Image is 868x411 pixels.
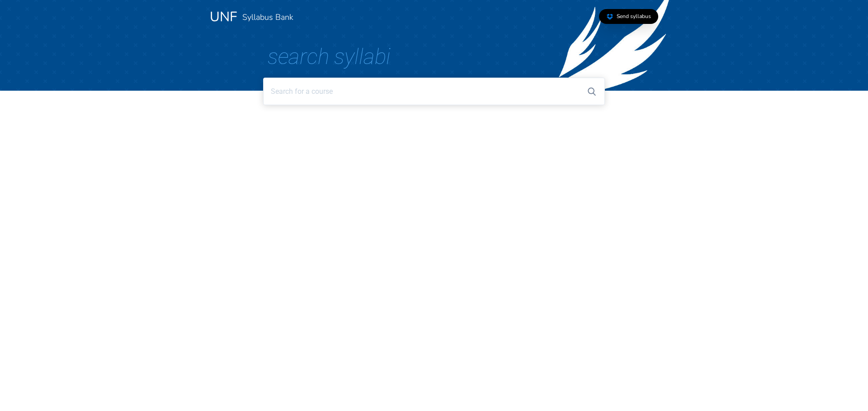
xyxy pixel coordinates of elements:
a: UNF [210,8,237,26]
a: Syllabus Bank [242,12,293,23]
span: Search Syllabi [268,44,391,69]
a: Send syllabus [599,9,658,24]
span: Send syllabus [617,13,651,20]
input: Search for a course [263,78,604,105]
